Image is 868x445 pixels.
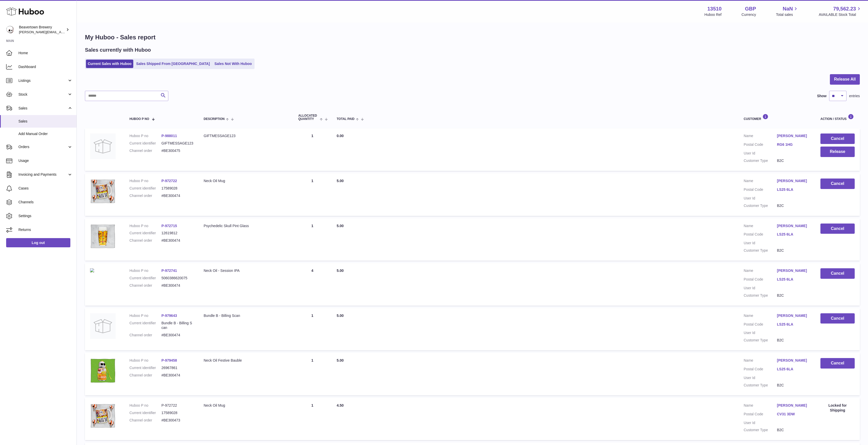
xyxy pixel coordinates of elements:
dt: Current identifier [129,321,161,330]
dt: Current identifier [129,141,161,146]
dt: User Id [744,286,777,291]
div: Customer [744,114,810,121]
span: 79,562.23 [833,5,856,12]
a: LS25 6LA [777,277,810,282]
a: Log out [6,238,70,247]
span: ALLOCATED Quantity [298,114,318,121]
span: Add Manual Order [18,131,73,136]
dd: #BE300474 [161,283,193,288]
a: [PERSON_NAME] [777,179,810,183]
dt: User Id [744,241,777,246]
dt: Name [744,313,777,319]
span: Total paid [337,117,355,121]
dd: B2C [777,158,810,163]
dt: Huboo P no [129,179,161,183]
span: Description [204,117,225,121]
button: Cancel [820,268,855,279]
span: Dashboard [18,64,73,69]
dt: Name [744,179,777,185]
dt: Huboo P no [129,403,161,408]
dt: Customer Type [744,203,777,208]
dt: Customer Type [744,248,777,253]
dd: B2C [777,248,810,253]
dt: User Id [744,196,777,201]
div: Bundle B - Billing Scan [204,313,288,318]
span: Settings [18,214,73,218]
a: LS25 6LA [777,367,810,372]
a: LS25 6LA [777,322,810,327]
a: P-972715 [161,224,177,228]
dt: Current identifier [129,365,161,370]
dt: User Id [744,330,777,335]
dt: Postal Code [744,232,777,238]
dt: Channel order [129,373,161,378]
dt: Huboo P no [129,313,161,318]
img: no-photo.jpg [90,313,116,339]
img: 135101715605138.png [90,358,116,384]
dt: Current identifier [129,231,161,236]
span: 0.00 [337,134,344,138]
span: Cases [18,186,73,191]
img: beigebell-merchandise-neck-oil-mug-29988979867684.png [90,403,116,429]
a: P-972741 [161,269,177,273]
dd: #BE300474 [161,333,193,338]
span: Huboo P no [129,117,149,121]
dt: Channel order [129,193,161,198]
dt: Postal Code [744,277,777,283]
img: beavertown-brewery-neck-oil-session-ipa-beer-can_28a49ad7-4166-43a2-86e9-5668e6b8c078.png [90,268,94,272]
button: Release [820,147,855,157]
span: Orders [18,144,67,149]
a: [PERSON_NAME] [777,358,810,363]
dd: B2C [777,338,810,343]
td: 1 [293,353,332,395]
dt: Current identifier [129,186,161,191]
a: P-972722 [161,179,177,183]
dt: Current identifier [129,410,161,415]
span: Listings [18,78,67,83]
span: Home [18,51,73,55]
dd: 12619812 [161,231,193,236]
dt: Customer Type [744,293,777,298]
button: Cancel [820,224,855,234]
dd: #BE300475 [161,148,193,153]
td: 1 [293,398,332,440]
dt: Postal Code [744,412,777,418]
span: AVAILABLE Stock Total [819,12,862,17]
div: Beavertown Brewery [19,25,65,35]
dt: Customer Type [744,158,777,163]
span: NaN [783,5,793,12]
a: P-988011 [161,134,177,138]
div: Huboo Ref [705,12,722,17]
span: Sales [18,106,67,111]
dd: 26967861 [161,365,193,370]
dd: GIFTMESSAGE123 [161,141,193,146]
span: entries [849,94,860,98]
dt: Channel order [129,283,161,288]
dt: Channel order [129,418,161,423]
div: Neck Oil Mug [204,179,288,183]
dt: Huboo P no [129,268,161,273]
img: beigebell-merchandise-neck-oil-mug-29988979867684.png [90,179,116,204]
dd: #BE300474 [161,193,193,198]
dd: 5060386620075 [161,276,193,281]
dt: Channel order [129,333,161,338]
dt: Channel order [129,238,161,243]
dd: #BE300474 [161,238,193,243]
div: Neck Oil Festive Bauble [204,358,288,363]
a: [PERSON_NAME] [777,224,810,228]
div: Neck Oil Mug [204,403,288,408]
dd: 17589028 [161,186,193,191]
label: Show [817,94,827,98]
dt: Current identifier [129,276,161,281]
dd: B2C [777,383,810,388]
dt: Name [744,224,777,230]
dt: User Id [744,151,777,156]
dt: Name [744,358,777,364]
a: [PERSON_NAME] [777,313,810,318]
span: Stock [18,92,67,97]
button: Cancel [820,133,855,144]
td: 1 [293,218,332,261]
span: Total sales [776,12,799,17]
td: 4 [293,263,332,306]
dd: 17589028 [161,410,193,415]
